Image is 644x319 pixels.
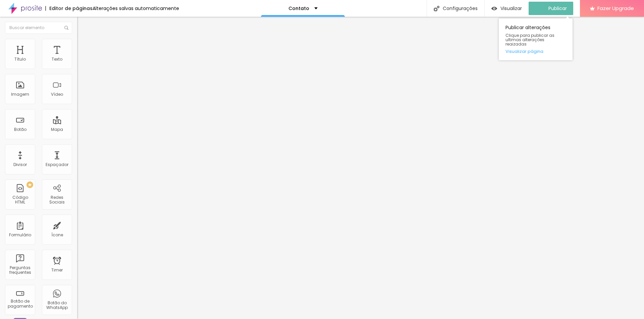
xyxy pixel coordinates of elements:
[51,127,63,132] div: Mapa
[9,233,31,237] div: Formulário
[93,6,179,11] div: Alterações salvas automaticamente
[548,6,567,11] span: Publicar
[5,22,72,34] input: Buscar elemento
[499,18,573,60] div: Publicar alterações
[46,162,68,167] div: Espaçador
[52,57,62,62] div: Texto
[505,33,566,47] span: Clique para publicar as ultimas alterações reaizadas
[44,301,70,310] div: Botão do WhatsApp
[7,265,33,275] div: Perguntas frequentes
[51,233,63,237] div: Ícone
[51,92,63,97] div: Vídeo
[14,127,26,132] div: Botão
[288,6,309,11] p: Contato
[51,268,63,272] div: Timer
[485,2,529,15] button: Visualizar
[434,6,439,11] img: Icone
[491,6,497,11] img: view-1.svg
[45,6,93,11] div: Editor de páginas
[7,195,33,205] div: Código HTML
[500,6,522,11] span: Visualizar
[597,5,634,11] span: Fazer Upgrade
[14,57,26,62] div: Título
[529,2,573,15] button: Publicar
[64,26,68,30] img: Icone
[44,195,70,205] div: Redes Sociais
[505,49,566,54] a: Visualizar página
[7,299,33,309] div: Botão de pagamento
[13,162,27,167] div: Divisor
[11,92,29,97] div: Imagem
[77,17,644,319] iframe: Editor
